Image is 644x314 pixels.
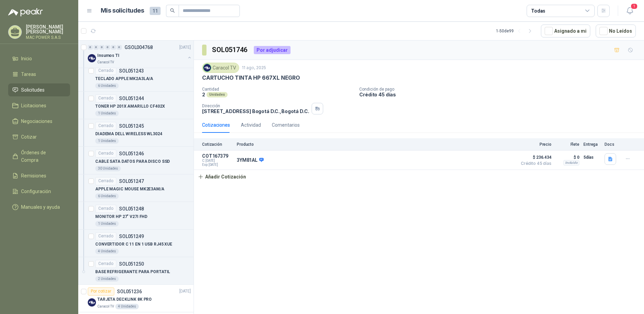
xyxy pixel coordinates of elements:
[26,35,70,40] p: MAC POWER S.A.S
[202,159,233,163] span: C: [DATE]
[78,147,194,174] a: CerradoSOL051246CABLE SATA DATOS PARA DISCO SSD30 Unidades
[583,142,600,147] p: Entrega
[359,87,641,92] p: Condición de pago
[21,86,45,94] span: Solicitudes
[95,177,116,185] div: Cerrado
[95,166,121,171] div: 30 Unidades
[95,111,119,116] div: 1 Unidades
[202,104,309,108] p: Dirección
[95,221,119,226] div: 1 Unidades
[119,68,144,73] p: SOL051243
[202,74,300,81] p: CARTUCHO TINTA HP 667XL NEGRO
[517,142,551,147] p: Precio
[95,276,119,282] div: 2 Unidades
[517,153,551,161] span: $ 236.434
[202,121,230,129] div: Cotizaciones
[583,153,600,161] p: 5 días
[119,151,144,156] p: SOL051246
[78,257,194,285] a: CerradoSOL051250BASE REFRIGERANTE PARA PORTATIL2 Unidades
[8,8,43,16] img: Logo peakr
[21,117,52,125] span: Negociaciones
[88,54,96,62] img: Company Logo
[78,119,194,147] a: CerradoSOL051245DIADEMA DELL WIRELESS WL30241 Unidades
[202,142,233,147] p: Cotización
[202,87,354,92] p: Cantidad
[202,108,309,114] p: [STREET_ADDRESS] Bogotá D.C. , Bogotá D.C.
[203,64,211,72] img: Company Logo
[563,160,579,166] div: Incluido
[119,179,144,184] p: SOL051247
[179,288,191,295] p: [DATE]
[95,269,170,275] p: BASE REFRIGERANTE PARA PORTATIL
[531,7,545,15] div: Todas
[95,83,119,89] div: 6 Unidades
[8,52,70,65] a: Inicio
[78,202,194,230] a: CerradoSOL051248MONITOR HP 27" V27I FHD1 Unidades
[78,64,194,92] a: CerradoSOL051243TECLADO APPLE MK2A3LA/A6 Unidades
[95,260,116,268] div: Cerrado
[101,6,144,16] h1: Mis solicitudes
[8,68,70,81] a: Tareas
[202,63,239,73] div: Caracol TV
[272,121,300,129] div: Comentarios
[359,92,641,97] p: Crédito 45 días
[95,138,119,144] div: 1 Unidades
[496,26,535,36] div: 1 - 50 de 99
[624,5,636,17] button: 1
[8,99,70,112] a: Licitaciones
[95,67,116,75] div: Cerrado
[254,46,291,54] div: Por adjudicar
[237,157,264,163] p: 3YM81AL
[95,193,119,199] div: 6 Unidades
[95,103,165,110] p: TONER HP 201X AMARILLO CF402X
[8,130,70,143] a: Cotizar
[194,170,250,184] button: Añadir Cotización
[95,214,147,220] p: MONITOR HP 27" V27I FHD
[117,45,122,50] div: 0
[202,153,233,159] p: COT167379
[95,158,170,165] p: CABLE SATA DATOS PARA DISCO SSD
[119,234,144,239] p: SOL051249
[8,185,70,198] a: Configuración
[212,45,248,55] h3: SOL051746
[95,205,116,213] div: Cerrado
[170,8,175,13] span: search
[119,124,144,128] p: SOL051245
[95,76,153,82] p: TECLADO APPLE MK2A3LA/A
[119,262,144,266] p: SOL051250
[556,142,579,147] p: Flete
[21,188,51,195] span: Configuración
[119,96,144,101] p: SOL051244
[78,174,194,202] a: CerradoSOL051247APPLE MAGIC MOUSE MK2E3AM/A6 Unidades
[517,161,551,166] span: Crédito 45 días
[94,45,99,50] div: 0
[179,44,191,51] p: [DATE]
[95,150,116,158] div: Cerrado
[95,186,164,192] p: APPLE MAGIC MOUSE MK2E3AM/A
[99,45,104,50] div: 0
[78,285,194,312] a: Por cotizarSOL051236[DATE] Company LogoTARJETA DECKLINK 8K PROCaracol TV4 Unidades
[88,45,93,50] div: 0
[21,102,46,109] span: Licitaciones
[105,45,110,50] div: 0
[556,153,579,161] p: $ 0
[596,25,636,37] button: No Leídos
[119,206,144,211] p: SOL051248
[115,304,139,309] div: 4 Unidades
[117,289,142,294] p: SOL051236
[202,163,233,167] span: Exp: [DATE]
[78,230,194,257] a: CerradoSOL051249CONVERTIDOR C 11 EN 1 USB RJ45 XUE4 Unidades
[8,169,70,182] a: Remisiones
[88,43,192,65] a: 0 0 0 0 0 0 GSOL004768[DATE] Company LogoInsumos TICaracol TV
[97,60,114,65] p: Caracol TV
[111,45,116,50] div: 0
[237,142,513,147] p: Producto
[95,241,172,248] p: CONVERTIDOR C 11 EN 1 USB RJ45 XUE
[95,232,116,240] div: Cerrado
[8,83,70,96] a: Solicitudes
[97,52,119,59] p: Insumos TI
[26,25,70,34] p: [PERSON_NAME] [PERSON_NAME]
[97,296,152,303] p: TARJETA DECKLINK 8K PRO
[605,142,618,147] p: Docs
[8,201,70,214] a: Manuales y ayuda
